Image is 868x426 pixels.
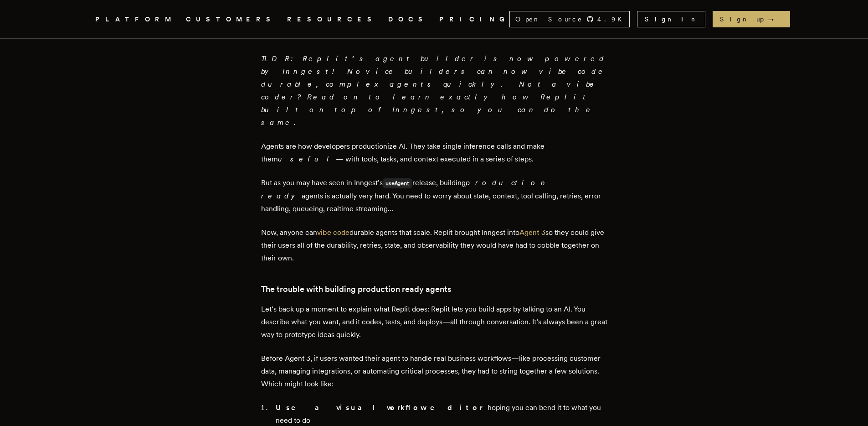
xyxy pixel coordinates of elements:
[261,140,607,166] p: Agents are how developers productionize AI. They take single inference calls and make them — with...
[261,177,607,215] p: But as you may have seen in Inngest’s release, building agents is actually very hard. You need to...
[597,15,627,24] span: 4.9 K
[278,155,336,163] em: useful
[713,11,790,27] a: Sign up
[519,228,545,237] a: Agent 3
[383,178,413,188] code: useAgent
[317,228,349,237] a: vibe code
[767,15,783,24] span: →
[261,283,607,296] h3: The trouble with building production ready agents
[261,226,607,265] p: Now, anyone can durable agents that scale. Replit brought Inngest into so they could give their u...
[637,11,705,27] a: Sign In
[261,303,607,341] p: Let’s back up a moment to explain what Replit does: Replit lets you build apps by talking to an A...
[186,14,276,25] a: CUSTOMERS
[287,14,377,25] button: RESOURCES
[515,15,583,24] span: Open Source
[261,54,607,127] em: TLDR: Replit’s agent builder is now powered by Inngest! Novice builders can now vibe code durable...
[439,14,509,25] a: PRICING
[95,14,175,25] button: PLATFORM
[261,352,607,390] p: Before Agent 3, if users wanted their agent to handle real business workflows—like processing cus...
[261,178,549,200] em: production ready
[276,403,483,412] strong: Use a visual workflow editor
[388,14,428,25] a: DOCS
